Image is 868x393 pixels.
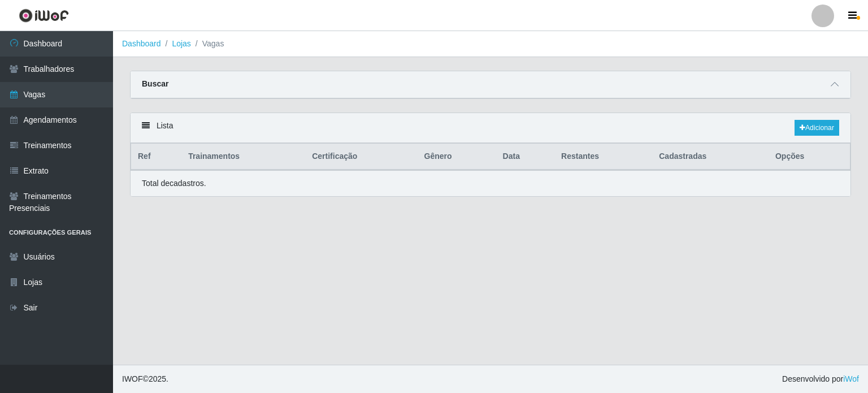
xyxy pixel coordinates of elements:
[554,144,652,170] th: Restantes
[843,374,859,383] a: iWof
[652,144,769,170] th: Cadastradas
[131,113,850,143] div: Lista
[782,373,859,385] span: Desenvolvido por
[131,144,182,170] th: Ref
[142,79,168,88] strong: Buscar
[122,373,168,385] span: © 2025 .
[19,8,69,23] img: CoreUI Logo
[172,39,190,48] a: Lojas
[113,31,868,57] nav: breadcrumb
[142,178,206,189] p: Total de cadastros.
[418,144,496,170] th: Gênero
[769,144,850,170] th: Opções
[191,38,224,50] li: Vagas
[795,120,839,136] a: Adicionar
[496,144,555,170] th: Data
[305,144,417,170] th: Certificação
[181,144,305,170] th: Trainamentos
[122,374,143,383] span: IWOF
[122,39,161,48] a: Dashboard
